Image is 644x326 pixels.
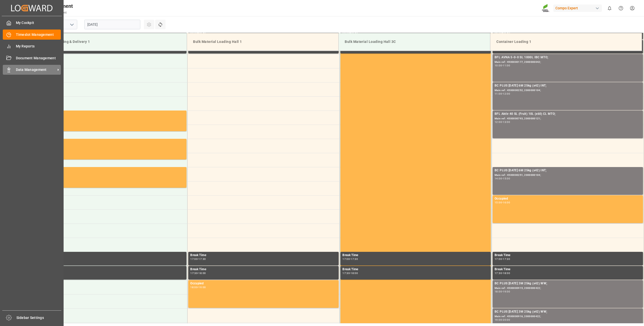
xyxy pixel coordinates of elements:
[350,272,351,274] div: -
[503,201,510,204] div: 16:00
[503,319,510,321] div: 20:00
[495,83,641,88] div: BC PLUS [DATE] 6M 25kg (x42) INT;
[342,267,489,272] div: Break Time
[495,286,641,290] div: Main ref : 4500000915, 2000000422;
[198,258,198,260] div: -
[190,281,337,286] div: Occupied
[502,290,503,293] div: -
[198,272,206,274] div: 18:00
[495,93,502,95] div: 11:00
[495,201,502,204] div: 15:00
[495,64,502,67] div: 10:00
[542,4,550,13] img: Screenshot%202023-09-29%20at%2010.02.21.png_1712312052.png
[502,258,503,260] div: -
[3,18,61,28] a: My Cockpit
[198,286,206,288] div: 19:00
[503,93,510,95] div: 12:00
[494,37,638,46] div: Container Loading 1
[502,64,503,67] div: -
[38,112,184,117] div: Occupied
[502,319,503,321] div: -
[16,20,61,25] span: My Cockpit
[342,272,350,274] div: 17:30
[495,290,502,293] div: 18:00
[502,201,503,204] div: -
[495,177,502,180] div: 14:00
[503,290,510,293] div: 19:00
[495,281,641,286] div: BC PLUS [DATE] 3M 25kg (x42) WW;
[38,253,184,258] div: Break Time
[39,37,183,46] div: Paletts Loading & Delivery 1
[198,272,198,274] div: -
[495,60,641,64] div: Main ref : 4500000177, 2000000042;
[350,258,351,260] div: -
[342,253,489,258] div: Break Time
[502,272,503,274] div: -
[16,67,56,72] span: Data Management
[495,272,502,274] div: 17:30
[503,121,510,123] div: 13:00
[198,258,206,260] div: 17:30
[84,20,140,29] input: DD.MM.YYYY
[615,3,627,14] button: Help Center
[503,64,510,67] div: 11:00
[495,112,641,117] div: BFL Aktiv 40 SL (Fruit) 10L (x60) CL MTO;
[553,5,602,12] div: Compo Expert
[38,267,184,272] div: Break Time
[502,93,503,95] div: -
[342,258,350,260] div: 17:00
[553,3,604,13] button: Compo Expert
[198,286,198,288] div: -
[495,253,641,258] div: Break Time
[495,121,502,123] div: 12:00
[16,44,61,49] span: My Reports
[495,168,641,173] div: BC PLUS [DATE] 6M 25kg (x42) INT;
[190,272,198,274] div: 17:30
[351,258,358,260] div: 17:30
[604,3,615,14] button: show 0 new notifications
[38,168,184,173] div: Occupied
[495,88,641,93] div: Main ref : 4500000252, 2000000104;
[495,319,502,321] div: 19:00
[68,21,75,29] button: open menu
[16,315,62,320] span: Sidebar Settings
[495,258,502,260] div: 17:00
[38,140,184,145] div: Occupied
[495,267,641,272] div: Break Time
[3,30,61,39] a: Timeslot Management
[503,272,510,274] div: 18:00
[190,258,198,260] div: 17:00
[502,121,503,123] div: -
[16,56,61,61] span: Document Management
[351,272,358,274] div: 18:00
[495,309,641,314] div: BC PLUS [DATE] 3M 25kg (x42) WW;
[495,117,641,121] div: Main ref : 4500000793, 2000000121;
[190,267,337,272] div: Break Time
[502,177,503,180] div: -
[495,314,641,319] div: Main ref : 4500000916, 2000000422;
[16,32,61,37] span: Timeslot Management
[495,173,641,177] div: Main ref : 4500000251, 2000000104;
[190,253,337,258] div: Break Time
[503,258,510,260] div: 17:30
[343,37,486,46] div: Bulk Material Loading Hall 3C
[190,286,198,288] div: 18:00
[495,55,641,60] div: BFL AVNA 5-0-0 SL 1000L IBC MTO;
[191,37,334,46] div: Bulk Material Loading Hall 1
[503,177,510,180] div: 15:00
[495,196,641,201] div: Occupied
